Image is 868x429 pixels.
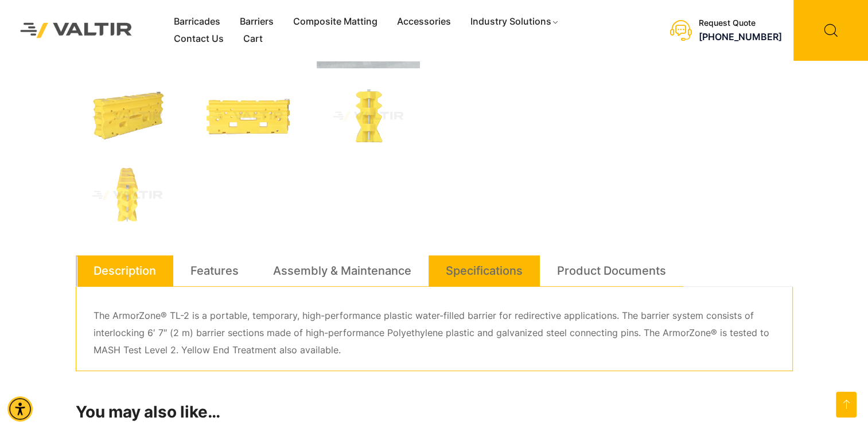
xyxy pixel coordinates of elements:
[230,13,283,30] a: Barriers
[94,307,775,359] p: The ArmorZone® TL-2 is a portable, temporary, high-performance plastic water-filled barrier for r...
[836,392,857,418] a: Open this option
[446,255,523,286] a: Specifications
[7,396,33,422] div: Accessibility Menu
[164,30,233,48] a: Contact Us
[699,31,782,42] a: call (888) 496-3625
[190,255,239,286] a: Features
[273,255,411,286] a: Assembly & Maintenance
[196,85,299,147] img: A bright yellow plastic component with various holes and cutouts, likely used in machinery or equ...
[164,13,230,30] a: Barricades
[557,255,666,286] a: Product Documents
[387,13,461,30] a: Accessories
[283,13,387,30] a: Composite Matting
[317,85,420,147] img: A yellow, zigzag-shaped object with a metal rod, likely a tool or equipment component.
[461,13,569,30] a: Industry Solutions
[9,11,144,49] img: Valtir Rentals
[76,165,179,227] img: A stack of yellow interlocking traffic barriers with metal connectors for stability.
[76,85,179,147] img: A bright yellow, rectangular plastic block with various holes and grooves, likely used for safety...
[76,403,793,422] h2: You may also like…
[233,30,273,48] a: Cart
[699,18,782,28] div: Request Quote
[94,255,156,286] a: Description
